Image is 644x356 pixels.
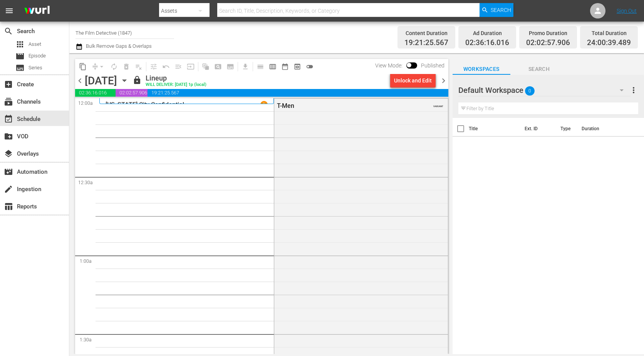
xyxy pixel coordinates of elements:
[146,82,206,87] div: WILL DELIVER: [DATE] 1p (local)
[291,60,304,73] span: View Backup
[89,60,108,73] span: Remove Gaps & Overlaps
[4,27,13,36] span: Search
[406,62,412,68] span: Toggle to switch from Published to Draft view.
[491,3,511,17] span: Search
[108,60,120,73] span: Loop Content
[148,89,448,97] span: 19:21:25.567
[4,202,13,211] span: Reports
[306,63,314,71] span: toggle_off
[293,63,301,71] span: preview_outlined
[75,89,116,97] span: 02:36:16.016
[417,62,448,69] span: Published
[4,185,13,194] span: Ingestion
[520,118,556,139] th: Ext. ID
[629,86,638,95] span: more_vert
[15,52,25,61] span: Episode
[394,74,432,87] div: Unlock and Edit
[15,40,25,49] span: Asset
[4,114,13,124] span: Schedule
[160,60,172,73] span: Revert to Primary Episode
[480,3,513,17] button: Search
[197,59,212,74] span: Refresh All Search Blocks
[224,60,236,73] span: Create Series Block
[267,60,279,73] span: Week Calendar View
[85,74,117,87] div: [DATE]
[465,39,509,47] span: 02:36:16.016
[77,60,89,73] span: Copy Lineup
[458,79,631,101] div: Default Workspace
[15,63,25,72] span: Series
[145,59,160,74] span: Customize Events
[263,102,265,107] p: 1
[29,52,46,60] span: Episode
[146,74,206,82] div: Lineup
[617,8,637,14] a: Sign Out
[465,28,509,39] div: Ad Duration
[236,59,252,74] span: Download as CSV
[184,60,197,73] span: Update Metadata from Key Asset
[106,101,184,108] p: [US_STATE] City Confidential
[577,118,623,139] th: Duration
[132,76,142,85] span: lock
[404,28,448,39] div: Content Duration
[85,43,152,49] span: Bulk Remove Gaps & Overlaps
[252,59,267,74] span: Day Calendar View
[79,63,87,71] span: content_copy
[4,80,13,89] span: Create
[390,74,436,87] button: Unlock and Edit
[4,132,13,141] span: VOD
[404,39,448,47] span: 19:21:25.567
[116,89,148,97] span: 02:02:57.906
[510,64,568,74] span: Search
[4,149,13,158] span: Overlays
[453,64,510,74] span: Workspaces
[304,60,316,73] span: 24 hours Lineup View is OFF
[587,39,631,47] span: 24:00:39.489
[5,6,14,15] span: menu
[132,60,145,73] span: Clear Lineup
[525,83,535,99] span: 0
[172,60,184,73] span: Fill episodes with ad slates
[75,76,85,86] span: chevron_left
[18,2,55,20] img: ans4CAIJ8jUAAAAAAAAAAAAAAAAAAAAAAAAgQb4GAAAAAAAAAAAAAAAAAAAAAAAAJMjXAAAAAAAAAAAAAAAAAAAAAAAAgAT5G...
[526,39,570,47] span: 02:02:57.906
[526,28,570,39] div: Promo Duration
[371,62,406,69] span: View Mode:
[281,63,289,71] span: date_range_outlined
[433,101,443,107] span: VARIANT
[29,40,41,48] span: Asset
[212,60,224,73] span: Create Search Block
[587,28,631,39] div: Total Duration
[279,60,291,73] span: Month Calendar View
[4,97,13,106] span: Channels
[120,60,132,73] span: Select an event to delete
[277,102,408,109] div: T-Men
[29,64,42,72] span: Series
[556,118,577,139] th: Type
[629,81,638,99] button: more_vert
[4,167,13,176] span: Automation
[469,118,520,139] th: Title
[439,76,448,86] span: chevron_right
[269,63,277,71] span: calendar_view_week_outlined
